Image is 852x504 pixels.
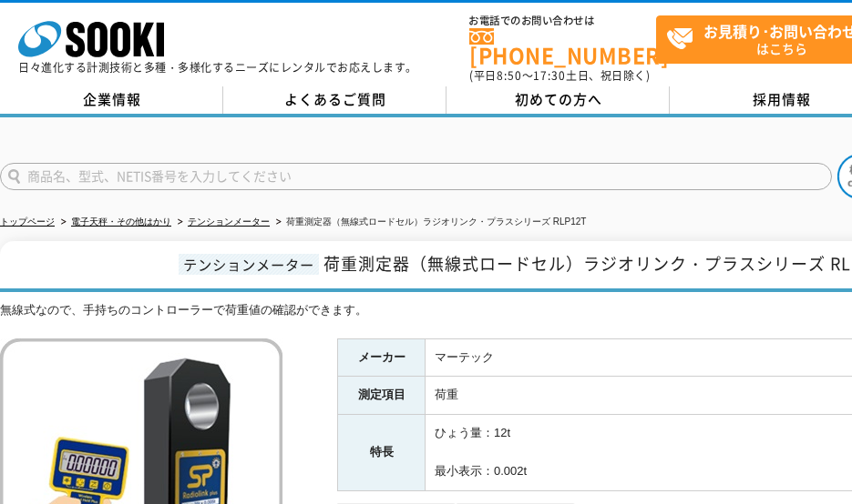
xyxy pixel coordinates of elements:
span: 初めての方へ [515,89,602,109]
span: (平日 ～ 土日、祝日除く) [469,67,650,84]
th: メーカー [338,338,426,377]
li: 荷重測定器（無線式ロードセル）ラジオリンク・プラスシリーズ RLP12T [272,213,586,232]
a: テンションメーター [188,217,270,227]
a: [PHONE_NUMBER] [469,28,656,66]
span: 8:50 [497,67,522,84]
span: お電話でのお問い合わせは [469,15,656,26]
p: 日々進化する計測技術と多種・多様化するニーズにレンタルでお応えします。 [18,62,417,73]
a: よくあるご質問 [223,86,447,114]
a: 電子天秤・その他はかり [71,217,171,227]
a: 初めての方へ [447,86,670,114]
span: テンションメーター [179,254,319,275]
th: 測定項目 [338,377,426,415]
span: 17:30 [533,67,566,84]
th: 特長 [338,415,426,490]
